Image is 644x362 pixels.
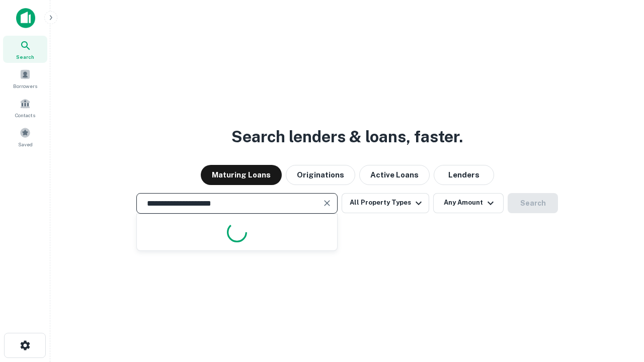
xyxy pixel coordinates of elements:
[3,65,47,92] a: Borrowers
[18,140,33,148] span: Saved
[286,165,355,185] button: Originations
[594,282,644,330] iframe: Chat Widget
[3,123,47,150] a: Saved
[3,36,47,63] a: Search
[359,165,430,185] button: Active Loans
[434,165,494,185] button: Lenders
[3,94,47,121] a: Contacts
[320,196,334,210] button: Clear
[433,193,504,213] button: Any Amount
[201,165,282,185] button: Maturing Loans
[13,82,37,90] span: Borrowers
[231,125,463,149] h3: Search lenders & loans, faster.
[16,53,34,61] span: Search
[342,193,429,213] button: All Property Types
[15,111,35,119] span: Contacts
[16,8,35,28] img: capitalize-icon.png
